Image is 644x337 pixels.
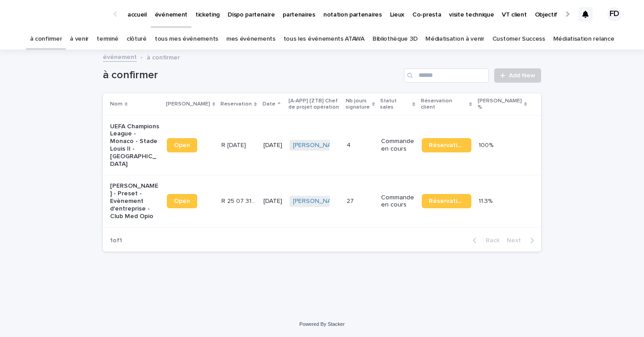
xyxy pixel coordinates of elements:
[553,29,614,50] a: Médiatisation relance
[507,237,526,244] span: Next
[479,196,494,205] p: 11.3%
[221,140,248,149] p: R 25 09 1800
[70,29,89,50] a: à venir
[293,198,342,205] a: [PERSON_NAME]
[429,142,464,148] span: Réservation
[18,5,105,23] img: Ls34BcGeRexTGTNfXpUC
[226,29,275,50] a: mes événements
[221,196,258,205] p: R 25 07 3166
[346,96,370,113] p: Nb jours signature
[110,123,160,168] p: UEFA Champions League - Monaco - Stade Louis II - [GEOGRAPHIC_DATA]
[494,68,541,83] a: Add New
[347,196,356,205] p: 27
[167,194,197,208] a: Open
[155,29,218,50] a: tous mes événements
[480,237,500,244] span: Back
[103,69,400,82] h1: à confirmer
[422,194,471,208] a: Réservation
[220,99,252,109] p: Reservation
[503,236,541,244] button: Next
[263,198,282,205] p: [DATE]
[373,29,417,50] a: Bibliothèque 3D
[103,230,129,252] p: 1 of 1
[478,96,522,113] p: [PERSON_NAME] %
[404,68,489,83] input: Search
[110,182,160,220] p: [PERSON_NAME] - Preset - Evènement d'entreprise - Club Med Opio
[263,142,282,149] p: [DATE]
[381,194,414,209] p: Commande en cours
[422,138,471,152] a: Réservation
[607,7,622,21] div: FD
[103,51,137,62] a: événement
[492,29,545,50] a: Customer Success
[293,142,342,149] a: [PERSON_NAME]
[421,96,467,113] p: Réservation client
[288,96,340,113] p: [A-APP] [ZTB] Chef de projet opération
[479,140,495,149] p: 100%
[110,99,123,109] p: Nom
[299,321,344,327] a: Powered By Stacker
[263,99,275,109] p: Date
[381,138,414,153] p: Commande en cours
[147,52,180,62] p: à confirmer
[166,99,210,109] p: [PERSON_NAME]
[380,96,410,113] p: Statut sales
[425,29,484,50] a: Médiatisation à venir
[97,29,119,50] a: terminé
[284,29,364,50] a: tous les événements ATAWA
[174,142,190,148] span: Open
[127,29,147,50] a: clôturé
[466,236,503,244] button: Back
[103,115,541,175] tr: UEFA Champions League - Monaco - Stade Louis II - [GEOGRAPHIC_DATA]OpenR [DATE]R [DATE] [DATE][PE...
[429,198,464,204] span: Réservation
[167,138,197,152] a: Open
[509,72,535,79] span: Add New
[174,198,190,204] span: Open
[30,29,62,50] a: à confirmer
[347,140,352,149] p: 4
[103,175,541,227] tr: [PERSON_NAME] - Preset - Evènement d'entreprise - Club Med OpioOpenR 25 07 3166R 25 07 3166 [DATE...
